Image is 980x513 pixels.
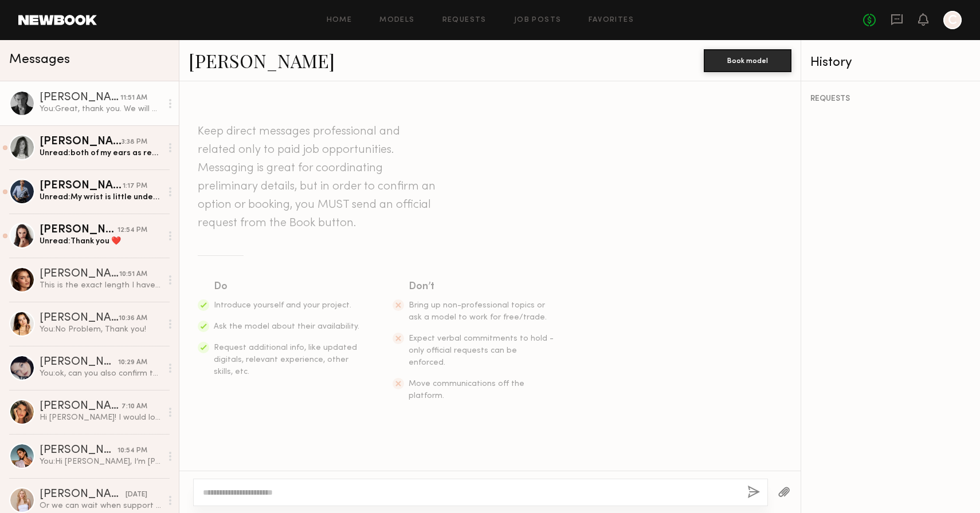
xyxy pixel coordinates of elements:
div: Or we can wait when support team responds Sorry [40,500,162,511]
a: Requests [442,17,487,24]
div: [PERSON_NAME] [40,313,119,324]
div: [PERSON_NAME] [40,180,123,192]
a: Home [327,17,352,24]
div: [PERSON_NAME] [40,489,126,500]
div: You: No Problem, Thank you! [40,324,162,335]
div: This is the exact length I have right now. [40,280,162,291]
span: Ask the model about their availability. [214,323,359,330]
span: Bring up non-professional topics or ask a model to work for free/trade. [409,302,547,321]
div: [PERSON_NAME] [40,401,121,412]
div: 3:38 PM [121,137,147,148]
div: Don’t [409,279,555,295]
div: REQUESTS [810,95,971,103]
div: Unread: My wrist is little under 6 inches [40,192,162,203]
div: Unread: Thank you ❤️ [40,236,162,247]
span: Messages [9,53,70,66]
div: 11:51 AM [120,93,147,104]
span: Move communications off the platform. [409,380,524,400]
div: 1:17 PM [123,181,147,192]
a: Favorites [589,17,634,24]
div: [PERSON_NAME] [40,92,120,104]
div: You: Great, thank you. We will get back to you later [DATE] on a time and location for [DATE]. Do... [40,104,162,115]
div: 10:29 AM [118,357,147,368]
div: You: Hi [PERSON_NAME], I’m [PERSON_NAME] — founder and creative director of Folles, a fine jewelr... [40,456,162,467]
a: Job Posts [514,17,562,24]
div: Unread: both of my ears as requested! [40,148,162,159]
span: Introduce yourself and your project. [214,302,351,309]
button: Book model [704,49,791,72]
a: Book model [704,55,791,65]
div: [PERSON_NAME] [40,357,118,368]
div: History [810,56,971,69]
div: Hi [PERSON_NAME]! I would love that. The concept seems beautiful and creative. Could we lock in t... [40,412,162,423]
div: 10:54 PM [117,445,147,456]
span: Expect verbal commitments to hold - only official requests can be enforced. [409,335,554,366]
a: C [943,11,962,29]
div: 12:54 PM [117,225,147,236]
a: [PERSON_NAME] [189,48,335,73]
div: [DATE] [126,490,147,500]
div: [PERSON_NAME] [40,224,117,236]
div: 10:51 AM [119,269,147,280]
div: You: ok, can you also confirm the length of your hair? is it past the shoulders? [40,368,162,379]
span: Request additional info, like updated digitals, relevant experience, other skills, etc. [214,344,357,376]
div: 10:36 AM [119,313,147,324]
a: Models [379,17,414,24]
div: [PERSON_NAME] [40,269,119,280]
div: Do [214,279,360,295]
div: [PERSON_NAME] [40,445,117,456]
div: [PERSON_NAME] [40,136,121,148]
div: 7:10 AM [121,401,147,412]
header: Keep direct messages professional and related only to paid job opportunities. Messaging is great ... [198,123,438,232]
